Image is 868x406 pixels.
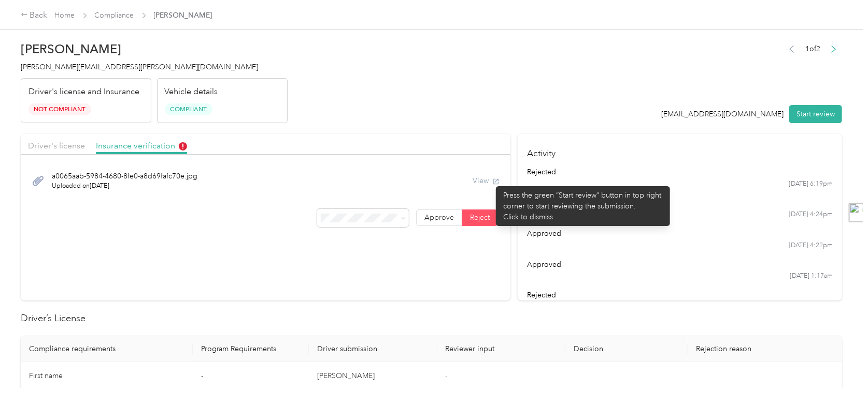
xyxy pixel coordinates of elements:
time: [DATE] 1:17am [790,272,833,281]
span: a0065aab-5984-4680-8fe0-a8d69fafc70e.jpg [52,171,197,182]
div: approved [527,198,833,208]
iframe: Everlance-gr Chat Button Frame [810,348,868,406]
span: Not Compliant [29,103,91,115]
time: [DATE] 4:24pm [789,210,833,219]
h2: [PERSON_NAME] [21,42,288,56]
h2: Driver’s License [21,311,842,325]
img: toggle-logo.svg [849,203,868,222]
span: Driver's license [28,141,85,151]
h4: Activity [518,134,842,167]
p: Driver's license and Insurance [29,86,139,98]
span: Compliant [165,103,212,115]
div: [EMAIL_ADDRESS][DOMAIN_NAME] [662,109,784,119]
td: - [193,362,309,390]
td: First name [21,362,193,390]
div: Back [21,9,48,22]
th: Program Requirements [193,336,309,362]
div: approved [527,228,833,239]
th: Reviewer input [437,336,565,362]
td: [PERSON_NAME] [309,362,437,390]
th: Driver submission [309,336,437,362]
span: [PERSON_NAME] [154,10,212,21]
span: [PERSON_NAME][EMAIL_ADDRESS][PERSON_NAME][DOMAIN_NAME] [21,63,258,71]
div: approved [527,259,833,270]
div: rejected [527,290,833,300]
a: Compliance [95,11,134,20]
div: rejected [527,167,833,177]
span: Approve [424,213,454,222]
span: - [446,371,448,380]
th: Rejection reason [688,336,842,362]
th: Compliance requirements [21,336,193,362]
span: Reject [470,213,490,222]
button: Start review [789,105,842,123]
span: 1 of 2 [805,43,820,54]
time: [DATE] 6:19pm [789,179,833,189]
span: Uploaded on [DATE] [52,182,197,191]
span: First name [29,371,63,380]
a: Home [55,11,75,20]
th: Decision [565,336,688,362]
span: Insurance verification [96,141,187,151]
time: [DATE] 4:22pm [789,241,833,250]
p: Vehicle details [165,86,218,98]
